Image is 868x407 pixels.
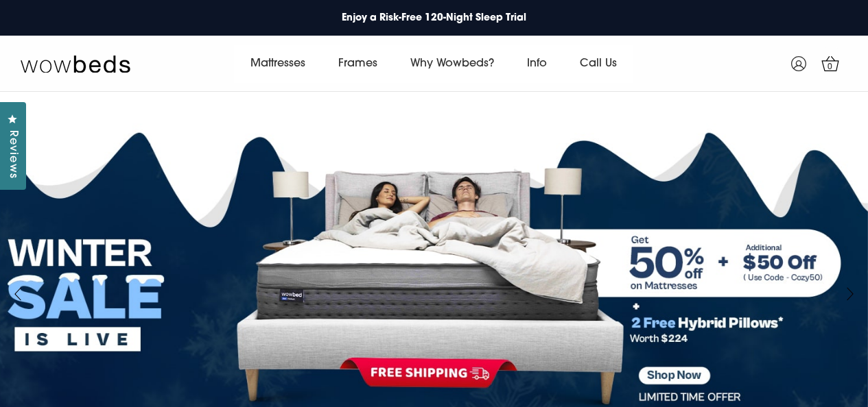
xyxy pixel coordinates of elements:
a: Frames [322,45,394,83]
img: Wow Beds Logo [21,54,130,73]
a: 0 [813,47,847,81]
a: Call Us [563,45,633,83]
a: Enjoy a Risk-Free 120-Night Sleep Trial [335,4,533,32]
span: Reviews [3,130,21,179]
a: Info [511,45,563,83]
span: 0 [823,60,837,74]
a: Mattresses [234,45,322,83]
a: Why Wowbeds? [394,45,511,83]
